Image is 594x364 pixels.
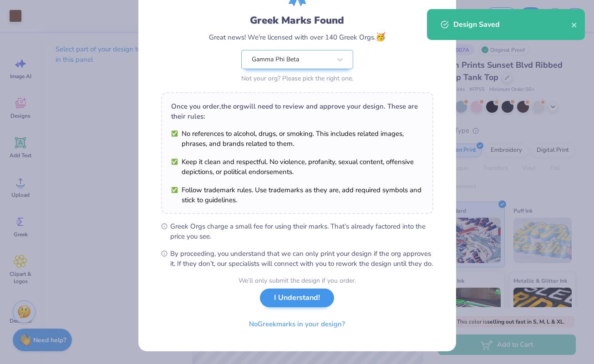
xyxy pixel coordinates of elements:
div: Not your org? Please pick the right one. [241,74,353,83]
button: close [571,19,578,30]
div: Once you order, the org will need to review and approve your design. These are their rules: [171,101,423,121]
li: No references to alcohol, drugs, or smoking. This includes related images, phrases, and brands re... [171,129,423,149]
button: I Understand! [260,289,334,307]
button: NoGreekmarks in your design? [241,315,353,334]
div: Great news! We're licensed with over 140 Greek Orgs. [209,31,386,43]
li: Keep it clean and respectful. No violence, profanity, sexual content, offensive depictions, or po... [171,157,423,177]
span: By proceeding, you understand that we can only print your design if the org approves it. If they ... [170,249,433,269]
div: We’ll only submit the design if you order. [239,276,356,285]
span: Greek Orgs charge a small fee for using their marks. That’s already factored into the price you see. [170,221,433,241]
li: Follow trademark rules. Use trademarks as they are, add required symbols and stick to guidelines. [171,185,423,205]
div: Greek Marks Found [250,13,344,28]
div: Design Saved [453,19,571,30]
span: 🥳 [376,31,386,42]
